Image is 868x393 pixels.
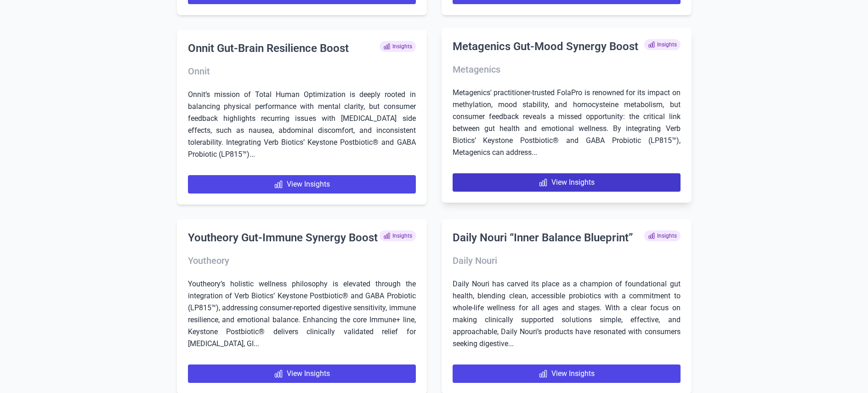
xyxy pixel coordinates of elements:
[188,254,416,267] h3: Youtheory
[453,230,633,245] h2: Daily Nouri “Inner Balance Blueprint”
[188,175,416,194] a: View Insights
[453,254,681,267] h3: Daily Nouri
[188,41,349,56] h2: Onnit Gut-Brain Resilience Boost
[644,39,681,50] span: Insights
[188,65,416,78] h3: Onnit
[188,230,378,245] h2: Youtheory Gut-Immune Synergy Boost
[188,365,416,383] a: View Insights
[453,87,681,159] p: Metagenics' practitioner-trusted FolaPro is renowned for its impact on methylation, mood stabilit...
[453,278,681,350] p: Daily Nouri has carved its place as a champion of foundational gut health, blending clean, access...
[380,230,416,241] span: Insights
[188,278,416,350] p: Youtheory’s holistic wellness philosophy is elevated through the integration of Verb Biotics’ Key...
[453,173,681,192] a: View Insights
[644,230,681,241] span: Insights
[380,41,416,52] span: Insights
[188,89,416,160] p: Onnit’s mission of Total Human Optimization is deeply rooted in balancing physical performance wi...
[453,39,638,54] h2: Metagenics Gut-Mood Synergy Boost
[453,365,681,383] a: View Insights
[453,63,681,76] h3: Metagenics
